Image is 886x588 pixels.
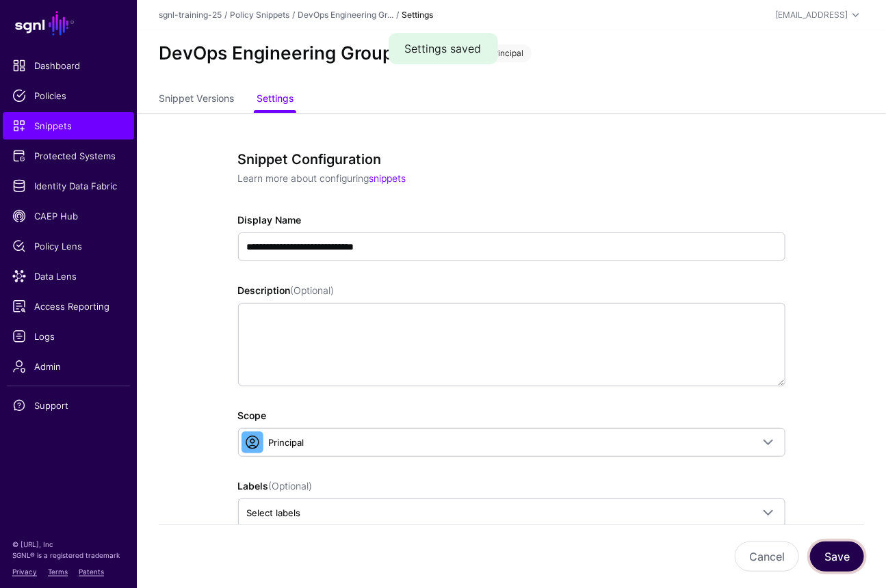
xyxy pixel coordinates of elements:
[3,112,134,139] a: Snippets
[3,202,134,230] a: CAEP Hub
[159,10,222,20] a: sgnl-training-25
[238,479,313,493] label: Labels
[12,567,37,576] a: Privacy
[12,550,125,561] p: SGNL® is a registered trademark
[12,269,125,283] span: Data Lens
[238,171,774,185] p: Learn more about configuring
[238,408,267,423] label: Scope
[393,9,402,21] div: /
[238,151,774,168] h3: Snippet Configuration
[3,142,134,170] a: Protected Systems
[12,209,125,223] span: CAEP Hub
[3,82,134,109] a: Policies
[12,399,125,412] span: Support
[482,44,532,62] span: Principal
[222,9,230,21] div: /
[238,283,335,297] label: Description
[12,330,125,343] span: Logs
[3,172,134,200] a: Identity Data Fabric
[12,89,125,103] span: Policies
[12,299,125,313] span: Access Reporting
[3,52,134,79] a: Dashboard
[369,172,406,184] a: snippets
[159,42,471,64] h2: DevOps Engineering Group Member
[402,10,433,20] strong: Settings
[289,9,298,21] div: /
[230,10,289,20] a: Policy Snippets
[48,567,68,576] a: Terms
[247,507,301,518] span: Select labels
[12,119,125,133] span: Snippets
[12,239,125,253] span: Policy Lens
[269,437,304,448] span: Principal
[269,480,313,492] span: (Optional)
[12,179,125,193] span: Identity Data Fabric
[12,360,125,373] span: Admin
[298,10,393,20] a: DevOps Engineering Gr...
[12,59,125,72] span: Dashboard
[775,9,848,21] div: [EMAIL_ADDRESS]
[3,353,134,380] a: Admin
[12,539,125,550] p: © [URL], Inc
[3,263,134,290] a: Data Lens
[79,567,104,576] a: Patents
[3,323,134,350] a: Logs
[735,542,799,572] button: Cancel
[3,232,134,260] a: Policy Lens
[257,87,294,113] a: Settings
[8,8,129,38] a: SGNL
[3,293,134,320] a: Access Reporting
[12,149,125,163] span: Protected Systems
[291,284,335,296] span: (Optional)
[238,213,302,227] label: Display Name
[810,542,864,572] button: Save
[389,33,498,64] div: Settings saved
[159,87,234,113] a: Snippet Versions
